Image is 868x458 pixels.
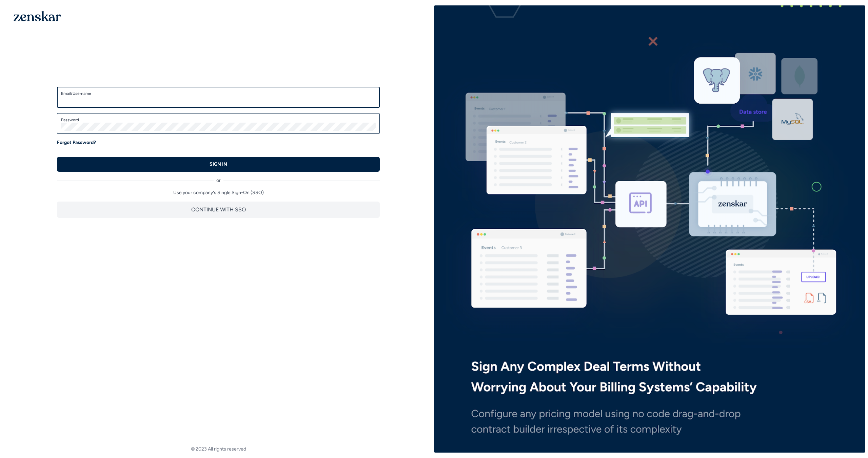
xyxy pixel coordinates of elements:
[57,202,380,218] button: CONTINUE WITH SSO
[57,139,96,146] a: Forgot Password?
[210,161,227,168] p: SIGN IN
[57,157,380,172] button: SIGN IN
[61,91,376,96] label: Email/Username
[14,11,61,21] img: 1OGAJ2xQqyY4LXKgY66KYq0eOWRCkrZdAb3gUhuVAqdWPZE9SRJmCz+oDMSn4zDLXe31Ii730ItAGKgCKgCCgCikA4Av8PJUP...
[3,446,434,453] footer: © 2023 All rights reserved
[61,117,376,123] label: Password
[57,189,380,196] p: Use your company's Single Sign-On (SSO)
[57,172,380,184] div: or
